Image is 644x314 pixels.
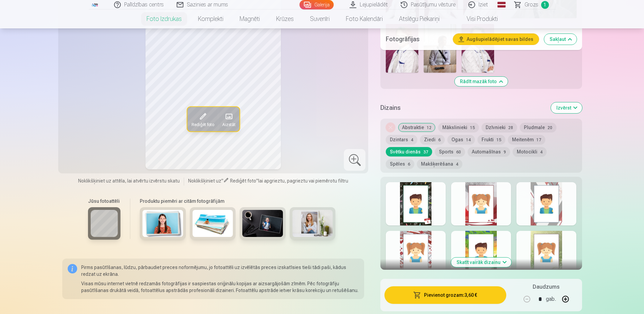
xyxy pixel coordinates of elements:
button: Sakļaut [544,34,577,45]
button: Makšķerēšana4 [417,159,462,169]
span: 4 [540,150,542,154]
span: 28 [508,125,513,130]
span: 1 [541,1,549,9]
button: Pludmale20 [520,123,556,132]
span: " [256,178,258,184]
span: 17 [536,138,541,142]
button: Pievienot grozam:3,60 € [384,286,506,304]
a: Komplekti [190,9,231,28]
span: Grozs [525,1,538,9]
button: Abstraktie12 [398,123,436,132]
button: Aizstāt [218,107,239,131]
button: Izvērst [551,102,582,113]
span: 4 [411,138,413,142]
button: Dzīvnieki28 [482,123,517,132]
button: Motocikli4 [513,147,547,156]
span: " [221,178,223,184]
img: /fa1 [91,3,99,7]
span: Noklikšķiniet uz attēla, lai atvērtu izvērstu skatu [78,178,180,185]
p: Pirms pasūtīšanas, lūdzu, pārbaudiet preces noformējumu, jo fotoattēli uz izvēlētās preces izskat... [81,264,359,278]
button: Spēles6 [386,159,414,169]
span: 37 [423,150,428,154]
span: Rediģēt foto [230,178,256,184]
button: Mākslinieki15 [438,123,479,132]
span: 12 [427,125,431,130]
button: Dzintars4 [386,135,417,144]
h6: Produktu piemēri ar citām fotogrāfijām [137,198,338,205]
a: Magnēti [231,9,268,28]
button: Skatīt vairāk dizainu [451,258,511,267]
a: Atslēgu piekariņi [391,9,448,28]
span: 4 [456,162,458,167]
p: Visas mūsu internet vietnē redzamās fotogrāfijas ir saspiestas oriģinālu kopijas ar aizsargājošām... [81,281,359,294]
span: 6 [408,162,410,167]
button: Meitenēm17 [508,135,545,144]
button: Ziedi6 [420,135,445,144]
div: gab. [546,291,556,307]
a: Foto izdrukas [138,9,190,28]
h5: Daudzums [533,283,559,291]
span: Aizstāt [222,122,235,127]
button: Svētku dienās37 [386,147,432,156]
a: Foto kalendāri [338,9,391,28]
h5: Fotogrāfijas [386,34,447,44]
span: 15 [496,138,501,142]
button: Automašīnas9 [468,147,510,156]
button: Rediģēt foto [187,107,218,131]
span: 6 [438,138,441,142]
a: Krūzes [268,9,302,28]
button: Augšupielādējiet savas bildes [453,34,539,45]
h6: Jūsu fotoattēli [88,198,120,205]
button: Frukti15 [478,135,505,144]
span: lai apgrieztu, pagrieztu vai piemērotu filtru [258,178,348,184]
span: 20 [548,125,552,130]
h5: Dizains [380,103,545,113]
button: Rādīt mazāk foto [454,77,508,86]
span: 60 [456,150,461,154]
span: Noklikšķiniet uz [188,178,221,184]
span: 14 [466,138,471,142]
span: 9 [504,150,506,154]
a: Visi produkti [448,9,506,28]
a: Suvenīri [302,9,338,28]
button: Ogas14 [447,135,475,144]
button: Sports60 [435,147,465,156]
span: 15 [470,125,475,130]
span: Rediģēt foto [191,122,214,127]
